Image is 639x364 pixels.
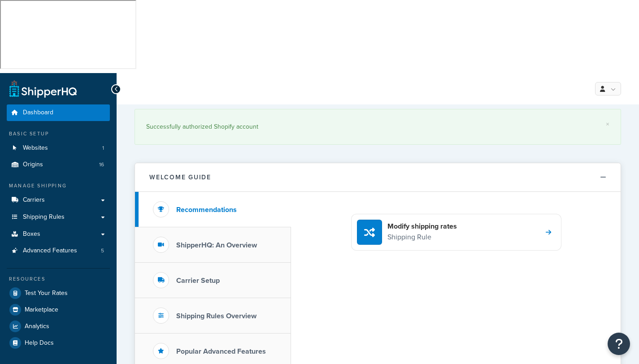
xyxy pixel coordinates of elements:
[7,302,110,318] a: Marketplace
[25,306,58,314] span: Marketplace
[7,182,110,190] div: Manage Shipping
[606,121,609,128] a: ×
[176,347,266,355] h3: Popular Advanced Features
[99,161,104,169] span: 16
[149,174,211,181] h2: Welcome Guide
[23,161,43,169] span: Origins
[23,213,65,221] span: Shipping Rules
[7,192,110,208] a: Carriers
[7,130,110,138] div: Basic Setup
[7,226,110,243] a: Boxes
[7,104,110,121] a: Dashboard
[387,221,457,231] h4: Modify shipping rates
[7,156,110,173] li: Origins
[387,231,457,243] p: Shipping Rule
[7,140,110,156] a: Websites1
[25,339,54,347] span: Help Docs
[7,243,110,259] li: Advanced Features
[7,275,110,283] div: Resources
[135,163,621,192] button: Welcome Guide
[146,121,609,133] div: Successfully authorized Shopify account
[101,247,104,255] span: 5
[23,196,45,204] span: Carriers
[176,206,237,214] h3: Recommendations
[7,243,110,259] a: Advanced Features5
[176,312,256,320] h3: Shipping Rules Overview
[25,323,49,330] span: Analytics
[23,230,40,238] span: Boxes
[7,209,110,225] a: Shipping Rules
[102,144,104,152] span: 1
[176,277,220,285] h3: Carrier Setup
[608,333,630,355] button: Open Resource Center
[7,335,110,351] a: Help Docs
[23,144,48,152] span: Websites
[7,156,110,173] a: Origins16
[7,140,110,156] li: Websites
[23,109,53,117] span: Dashboard
[7,318,110,334] a: Analytics
[25,290,68,297] span: Test Your Rates
[23,247,77,255] span: Advanced Features
[7,285,110,301] a: Test Your Rates
[176,241,257,249] h3: ShipperHQ: An Overview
